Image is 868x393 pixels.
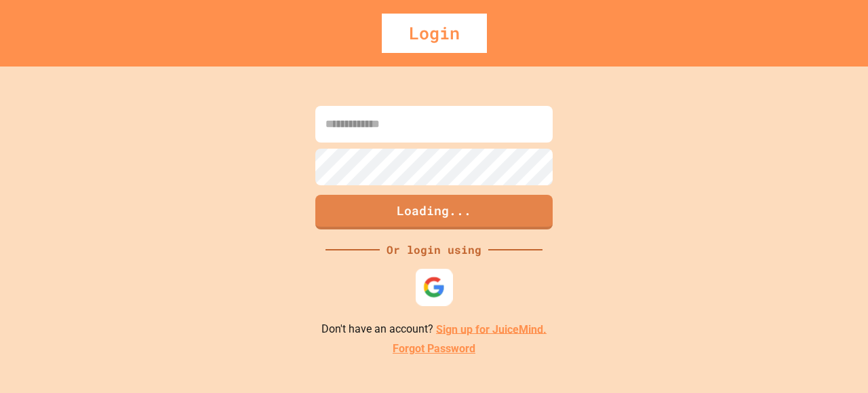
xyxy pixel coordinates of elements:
[321,321,547,338] p: Don't have an account?
[380,242,488,258] div: Or login using
[436,322,547,335] a: Sign up for JuiceMind.
[423,276,446,298] img: google-icon.svg
[393,341,475,357] a: Forgot Password
[315,195,553,229] button: Loading...
[382,14,487,53] div: Login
